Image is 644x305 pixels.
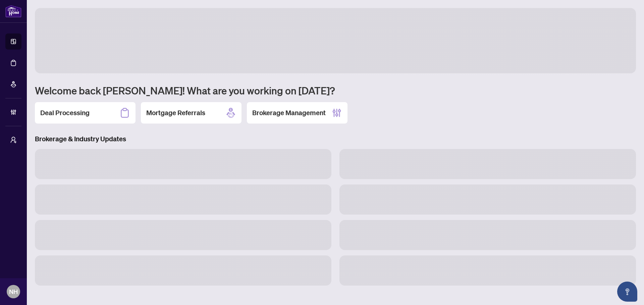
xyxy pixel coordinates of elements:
[35,134,636,144] h3: Brokerage & Industry Updates
[35,84,636,97] h1: Welcome back [PERSON_NAME]! What are you working on [DATE]?
[5,5,21,17] img: logo
[9,287,18,296] span: NH
[146,108,205,118] h2: Mortgage Referrals
[617,282,637,302] button: Open asap
[252,108,326,118] h2: Brokerage Management
[40,108,90,118] h2: Deal Processing
[10,137,17,143] span: user-switch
